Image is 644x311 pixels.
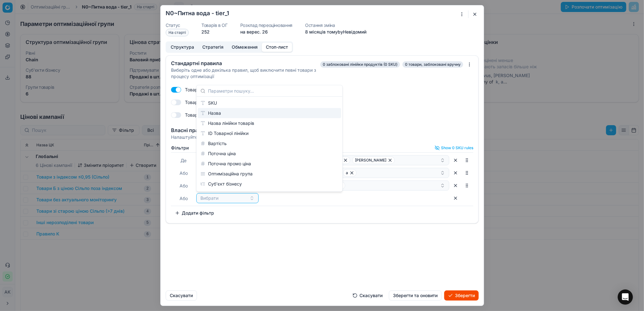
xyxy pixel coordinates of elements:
button: Скасувати [166,290,197,301]
button: Novus[PERSON_NAME] [323,155,449,165]
span: Або [180,183,188,188]
div: SKU [198,98,341,108]
input: Параметри пошуку... [208,84,339,97]
div: Суб'єкт бізнесу [198,179,341,189]
div: Назва лінійки товарів [198,118,341,128]
span: на верес. 26 [240,29,267,34]
span: Де [181,158,187,163]
div: Вартість [198,138,341,149]
div: Поточна промо ціна [198,159,341,169]
div: Рівень групи [198,189,341,199]
div: Поточна ціна [198,149,341,159]
label: Товари з промо [185,87,219,93]
div: Suggestions [197,97,342,192]
label: Фiльтри [171,146,189,150]
div: Виберіть одне або декілька правил, щоб виключити певні товари з процесу оптимізації [171,67,319,80]
span: 252 [201,29,210,34]
p: 8 місяців тому by Невідомий [305,29,366,35]
span: 0 товари, заблоковані вручну [402,61,463,68]
span: a [346,170,348,175]
div: Стандартні правила [171,61,319,66]
dt: Остання зміна [305,23,366,27]
label: Товари, що переоцінені менше ніж [185,99,260,106]
button: Стратегія [198,43,228,52]
button: Додати фільтр [171,208,218,218]
h2: N0~Питна вода - tier_1 [166,10,229,16]
div: Власні правила [171,128,473,133]
button: Обмеження [228,43,262,52]
div: ID Товарної лінійки [198,128,341,138]
span: Або [180,196,188,201]
dt: Товарів в ОГ [201,23,228,27]
div: Налаштуйте свої власні правила, щоб заблокувати ціни [171,134,473,140]
button: Скасувати [349,290,386,301]
span: На старті [166,29,189,36]
div: Оптимізаційна група [198,169,341,179]
button: Зберегти [444,290,479,301]
dt: Розклад переоцінювання [240,23,292,27]
span: Вибрати [200,195,218,201]
label: Товари, що не мають запасів більше ніж [185,112,273,118]
button: Show 0 SKU rules [435,145,473,150]
button: ka [323,168,449,178]
button: так [323,180,449,191]
dt: Статус [166,23,189,27]
span: Або [180,170,188,176]
span: [PERSON_NAME] [355,158,386,163]
button: Зберегти та оновити [389,290,442,301]
div: Назва [198,108,341,118]
button: Структура [167,43,198,52]
span: 0 заблоковані лінійки продуктів (0 SKU) [320,61,400,68]
button: Стоп-лист [262,43,292,52]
